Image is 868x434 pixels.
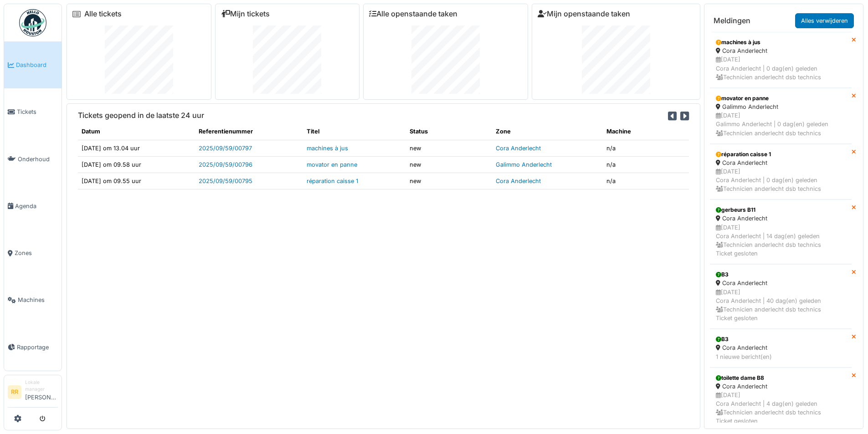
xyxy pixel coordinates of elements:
th: Machine [603,123,689,140]
div: [DATE] Cora Anderlecht | 4 dag(en) geleden Technicien anderlecht dsb technics Ticket gesloten [716,391,846,426]
span: Machines [18,296,58,304]
a: réparation caisse 1 [307,178,358,184]
a: Alles verwijderen [795,13,854,28]
div: movator en panne [716,94,846,102]
a: Alle tickets [84,10,122,18]
a: Rapportage [4,324,62,371]
div: [DATE] Cora Anderlecht | 14 dag(en) geleden Technicien anderlecht dsb technics Ticket gesloten [716,223,846,258]
div: B3 [716,271,846,279]
a: Alle openstaande taken [369,10,457,18]
a: Cora Anderlecht [496,145,541,152]
a: Agenda [4,183,62,230]
span: Agenda [15,202,58,210]
a: Dashboard [4,41,62,88]
td: [DATE] om 09.58 uur [78,156,195,173]
div: Cora Anderlecht [716,214,846,223]
div: B3 [716,335,846,343]
div: [DATE] Cora Anderlecht | 40 dag(en) geleden Technicien anderlecht dsb technics Ticket gesloten [716,288,846,323]
div: [DATE] Galimmo Anderlecht | 0 dag(en) geleden Technicien anderlecht dsb technics [716,111,846,138]
td: n/a [603,173,689,189]
td: new [406,140,492,156]
td: [DATE] om 09.55 uur [78,173,195,189]
span: Onderhoud [18,155,58,163]
h6: Meldingen [714,16,750,25]
span: Tickets [17,107,58,116]
div: [DATE] Cora Anderlecht | 0 dag(en) geleden Technicien anderlecht dsb technics [716,55,846,82]
a: B3 Cora Anderlecht 1 nieuwe bericht(en) [710,329,852,367]
li: [PERSON_NAME] [25,379,58,405]
div: Lokale manager [25,379,58,393]
div: Cora Anderlecht [716,279,846,287]
a: Zones [4,230,62,276]
a: movator en panne [307,161,357,168]
h6: Tickets geopend in de laatste 24 uur [78,111,204,120]
div: gerbeurs B11 [716,206,846,214]
span: Zones [15,249,58,257]
li: RR [8,385,21,399]
td: n/a [603,156,689,173]
span: Rapportage [17,343,58,352]
a: 2025/09/59/00795 [199,178,252,184]
a: gerbeurs B11 Cora Anderlecht [DATE]Cora Anderlecht | 14 dag(en) geleden Technicien anderlecht dsb... [710,199,852,264]
th: Datum [78,123,195,140]
th: Referentienummer [195,123,303,140]
a: machines à jus [307,145,348,152]
a: movator en panne Galimmo Anderlecht [DATE]Galimmo Anderlecht | 0 dag(en) geleden Technicien ander... [710,88,852,144]
a: Mijn tickets [221,10,270,18]
a: Machines [4,276,62,323]
a: machines à jus Cora Anderlecht [DATE]Cora Anderlecht | 0 dag(en) geleden Technicien anderlecht ds... [710,32,852,88]
th: Titel [303,123,406,140]
a: 2025/09/59/00796 [199,161,252,168]
div: Cora Anderlecht [716,343,846,352]
td: new [406,173,492,189]
a: RR Lokale manager[PERSON_NAME] [8,379,58,408]
span: Dashboard [16,61,58,69]
td: new [406,156,492,173]
a: Cora Anderlecht [496,178,541,184]
th: Zone [492,123,603,140]
div: réparation caisse 1 [716,150,846,158]
div: Cora Anderlecht [716,158,846,167]
div: [DATE] Cora Anderlecht | 0 dag(en) geleden Technicien anderlecht dsb technics [716,167,846,194]
div: Galimmo Anderlecht [716,102,846,111]
th: Status [406,123,492,140]
a: Onderhoud [4,136,62,183]
div: machines à jus [716,38,846,46]
a: toilette dame B8 Cora Anderlecht [DATE]Cora Anderlecht | 4 dag(en) geleden Technicien anderlecht ... [710,368,852,432]
td: [DATE] om 13.04 uur [78,140,195,156]
div: Cora Anderlecht [716,46,846,55]
a: Tickets [4,88,62,135]
a: réparation caisse 1 Cora Anderlecht [DATE]Cora Anderlecht | 0 dag(en) geleden Technicien anderlec... [710,144,852,200]
img: Badge_color-CXgf-gQk.svg [19,9,46,36]
a: B3 Cora Anderlecht [DATE]Cora Anderlecht | 40 dag(en) geleden Technicien anderlecht dsb technicsT... [710,264,852,329]
div: Cora Anderlecht [716,382,846,391]
a: 2025/09/59/00797 [199,145,252,152]
a: Galimmo Anderlecht [496,161,552,168]
td: n/a [603,140,689,156]
a: Mijn openstaande taken [538,10,630,18]
div: 1 nieuwe bericht(en) [716,352,846,361]
div: toilette dame B8 [716,374,846,382]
